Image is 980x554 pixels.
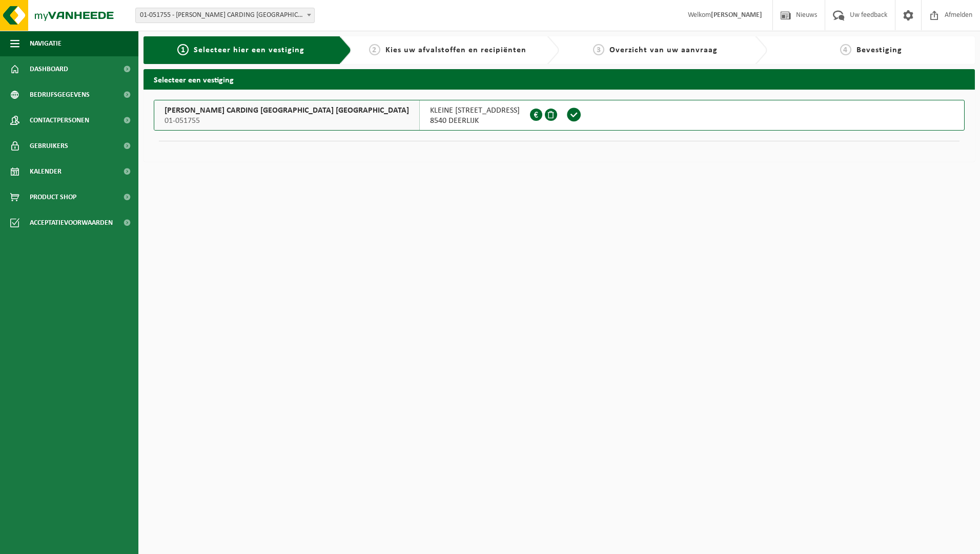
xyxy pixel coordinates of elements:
span: Product Shop [30,184,76,210]
span: Kalender [30,159,62,184]
span: 4 [840,44,851,55]
strong: [PERSON_NAME] [711,11,762,19]
span: Navigatie [30,31,62,56]
span: KLEINE [STREET_ADDRESS] [430,105,520,116]
span: 8540 DEERLIJK [430,116,520,126]
span: Overzicht van uw aanvraag [609,46,718,54]
span: 01-051755 [165,116,409,126]
span: Selecteer hier een vestiging [194,46,304,54]
span: 2 [369,44,380,55]
button: [PERSON_NAME] CARDING [GEOGRAPHIC_DATA] [GEOGRAPHIC_DATA] 01-051755 KLEINE [STREET_ADDRESS]8540 D... [154,100,965,131]
span: 01-051755 - GROZ-BECKERT CARDING BELGIUM NV - DEERLIJK [135,8,315,23]
span: Dashboard [30,56,68,82]
span: 3 [593,44,604,55]
span: [PERSON_NAME] CARDING [GEOGRAPHIC_DATA] [GEOGRAPHIC_DATA] [165,105,409,116]
h2: Selecteer een vestiging [144,69,975,89]
span: Contactpersonen [30,108,89,133]
span: Kies uw afvalstoffen en recipiënten [385,46,526,54]
span: Gebruikers [30,133,68,159]
span: 1 [177,44,189,55]
span: 01-051755 - GROZ-BECKERT CARDING BELGIUM NV - DEERLIJK [136,8,314,23]
span: Acceptatievoorwaarden [30,210,113,236]
span: Bevestiging [856,46,902,54]
span: Bedrijfsgegevens [30,82,90,108]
